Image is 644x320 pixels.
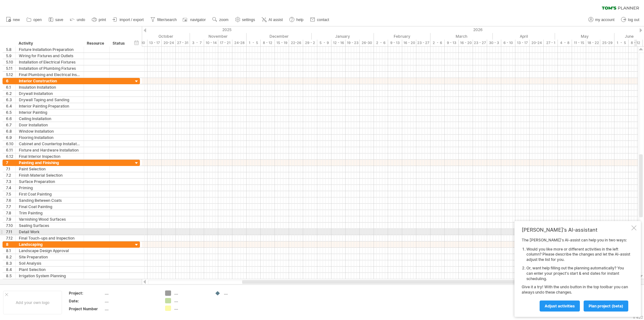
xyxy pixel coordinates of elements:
div: 29 - 2 [303,40,317,46]
div: .... [105,290,158,296]
div: November 2025 [190,33,247,40]
div: 6.1 [6,84,15,90]
div: 6.8 [6,128,15,134]
div: 7.9 [6,216,15,222]
span: Adjust activities [545,304,575,308]
div: .... [174,306,208,311]
div: Ceiling Installation [19,116,80,122]
div: 16 - 20 [459,40,473,46]
div: Soil Analysis [19,260,80,266]
div: March 2026 [430,33,493,40]
div: Resource [87,40,106,47]
li: Would you like more or different activities in the left column? Please describe the changes and l... [526,247,630,262]
div: Project Number [69,306,103,312]
div: 8 - 12 [629,40,643,46]
div: 5.8 [6,47,15,52]
div: v 422 [633,315,643,320]
div: Door Installation [19,122,80,128]
div: 5.12 [6,72,15,78]
div: 20-24 [162,40,176,46]
div: 6 [6,78,15,84]
div: Final Interior Inspection [19,153,80,159]
a: plan project (beta) [584,301,628,312]
div: 8.3 [6,260,15,266]
div: 25-29 [600,40,614,46]
span: AI assist [269,18,283,22]
a: settings [234,16,257,24]
div: Drywall Taping and Sanding [19,97,80,103]
span: log out [628,18,639,22]
div: 8 [6,241,15,247]
div: 5.9 [6,53,15,59]
div: 6.7 [6,122,15,128]
div: First Coat Painting [19,191,80,197]
div: Interior Painting Preparation [19,103,80,109]
div: [PERSON_NAME]'s AI-assistant [522,227,630,233]
div: 27 - 1 [544,40,558,46]
a: contact [308,16,331,24]
div: 8.1 [6,248,15,254]
div: 9 - 13 [445,40,459,46]
span: print [99,18,106,22]
div: 7 [6,160,15,166]
div: Surface Preparation [19,179,80,185]
div: 8 - 12 [261,40,275,46]
div: 5 - 9 [317,40,331,46]
div: Sanding Between Coats [19,197,80,203]
a: save [47,16,65,24]
div: Final Touch-ups and Inspection [19,235,80,241]
div: Landscaping [19,241,80,247]
div: October 2025 [125,33,190,40]
div: 15 - 19 [275,40,289,46]
div: Installation of Plumbing Fixtures [19,65,80,71]
a: undo [68,16,87,24]
span: open [33,18,42,22]
div: Add your own logo [3,291,62,314]
div: Varnishing Wood Surfaces [19,216,80,222]
div: Plant Selection [19,267,80,273]
div: Flooring Installation [19,135,80,141]
div: 6.9 [6,135,15,141]
div: Finish Material Selection [19,172,80,178]
div: 6.2 [6,91,15,97]
div: Interior Construction [19,78,80,84]
a: filter/search [149,16,179,24]
div: The [PERSON_NAME]'s AI-assist can help you in two ways: Give it a try! With the undo button in th... [522,238,630,311]
div: 7.5 [6,191,15,197]
div: 24-28 [232,40,247,46]
div: Sealing Surfaces [19,223,80,229]
div: 6.5 [6,109,15,115]
div: 8.4 [6,267,15,273]
div: 23 - 27 [416,40,430,46]
div: December 2025 [247,33,312,40]
div: Drywall Installation [19,91,80,97]
div: .... [174,290,208,296]
div: Irrigation System Planning [19,273,80,279]
div: Site Preparation [19,254,80,260]
div: 8.2 [6,254,15,260]
span: plan project (beta) [589,304,623,308]
span: save [55,18,63,22]
div: 26-30 [360,40,374,46]
div: January 2026 [312,33,374,40]
div: Final Plumbing and Electrical Inspection [19,72,80,78]
div: 11 - 15 [572,40,586,46]
div: 7.8 [6,210,15,216]
a: navigator [182,16,208,24]
div: 13 - 17 [515,40,530,46]
div: 7.4 [6,185,15,191]
a: zoom [211,16,230,24]
div: 6.6 [6,116,15,122]
div: 1 - 5 [614,40,629,46]
div: 2 - 6 [374,40,388,46]
div: Priming [19,185,80,191]
div: 4 - 8 [558,40,572,46]
div: 18 - 22 [586,40,600,46]
li: Or, want help filling out the planning automatically? You can enter your project's start & end da... [526,266,630,281]
div: 1 - 5 [247,40,261,46]
a: open [25,16,44,24]
div: Painting and Finishing [19,160,80,166]
div: Paint Selection [19,166,80,172]
div: 20-24 [530,40,544,46]
div: 5.11 [6,65,15,71]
